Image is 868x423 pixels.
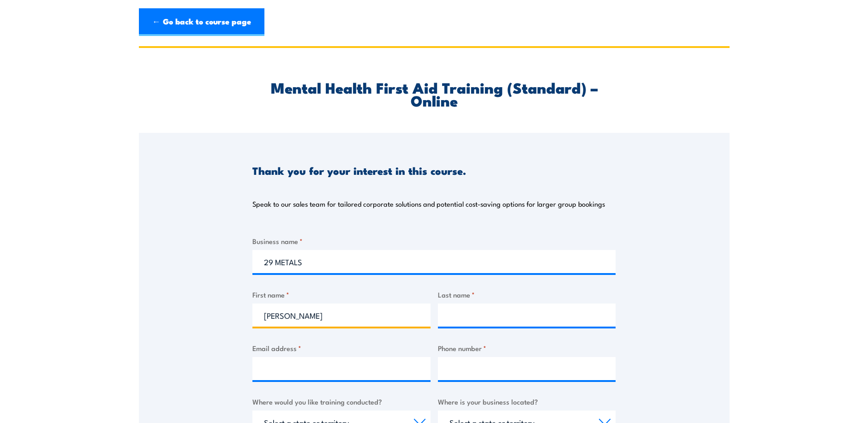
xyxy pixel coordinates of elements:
[252,396,431,407] label: Where would you like training conducted?
[139,8,264,36] a: ← Go back to course page
[252,199,605,209] p: Speak to our sales team for tailored corporate solutions and potential cost-saving options for la...
[438,289,616,300] label: Last name
[252,165,466,176] h3: Thank you for your interest in this course.
[252,81,616,107] h2: Mental Health First Aid Training (Standard) – Online
[252,343,431,353] label: Email address
[438,343,616,353] label: Phone number
[252,289,431,300] label: First name
[438,396,616,407] label: Where is your business located?
[252,236,616,246] label: Business name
